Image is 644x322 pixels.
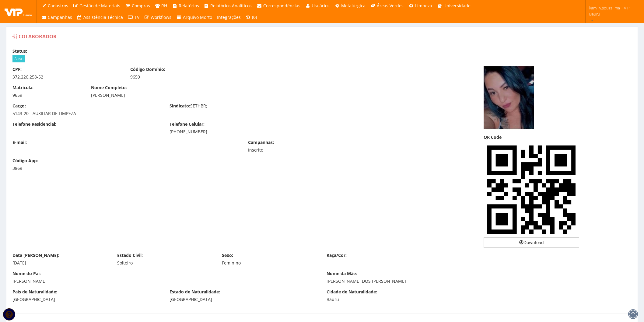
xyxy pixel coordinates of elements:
label: Cargo: [12,103,26,109]
div: [GEOGRAPHIC_DATA] [12,296,160,303]
a: (0) [243,12,260,23]
span: Usuários [312,3,330,9]
label: Status: [12,48,27,54]
a: Integrações [215,12,243,23]
div: [PHONE_NUMBER] [170,129,317,135]
label: Matrícula: [12,85,33,91]
div: 9659 [130,74,239,80]
label: Estado de Naturalidade: [170,289,220,295]
label: CPF: [12,66,22,72]
span: Gestão de Materiais [79,3,120,9]
span: Ativo [12,55,25,62]
div: [PERSON_NAME] [12,278,317,284]
div: 5143-20 - AUXILIAR DE LIMPEZA [12,110,160,117]
label: Código Domínio: [130,66,165,72]
a: Assistência Técnica [75,12,126,23]
img: logo [5,7,32,16]
img: fracine-172867303267097508d6064.JPG [484,66,534,130]
span: Relatórios Analíticos [210,3,252,9]
label: Código App: [12,158,38,164]
a: Workflows [142,12,174,23]
span: RH [161,3,167,9]
div: Bauru [327,296,474,303]
label: Sexo: [222,252,233,258]
span: Limpeza [415,3,432,9]
label: Telefone Celular: [170,121,205,127]
label: Raça/Cor: [327,252,347,258]
span: TV [135,14,139,20]
a: Arquivo Morto [174,12,215,23]
label: E-mail: [12,139,27,145]
label: Data [PERSON_NAME]: [12,252,59,258]
span: Arquivo Morto [183,14,212,20]
div: [GEOGRAPHIC_DATA] [170,296,317,303]
div: [PERSON_NAME] [91,92,396,98]
a: Campanhas [39,12,75,23]
div: Solteiro [117,260,213,266]
div: 3869 [12,165,82,171]
span: Integrações [217,14,241,20]
label: Cidade de Naturalidade: [327,289,377,295]
label: Telefone Residencial: [12,121,56,127]
img: GU8w5D0Nu7gBB4g4QJO4AQeIOECTuAEHiDhAk7gBB4g4QJO4AQeIOECTuAEHiDhAk7gBB4g4QJO4AQeIOECTuAEHiDhAk7gBB... [484,142,579,237]
span: Metalúrgica [341,3,366,9]
span: Assistência Técnica [83,14,123,20]
span: Workflows [151,14,171,20]
a: TV [125,12,142,23]
label: Sindicato: [170,103,190,109]
div: 9659 [12,92,82,98]
label: Campanhas: [248,139,274,145]
a: Download [484,237,579,248]
div: Feminino [222,260,317,266]
div: Inscrito [248,147,357,153]
label: Estado Civil: [117,252,143,258]
span: Cadastros [48,3,68,9]
span: kamilly.souzalima | VIP Bauru [589,5,636,17]
span: Compras [132,3,150,9]
span: Relatórios [179,3,199,9]
span: Colaborador [19,33,57,40]
div: SETHBR; [165,103,322,110]
div: 372.226.258-52 [12,74,121,80]
span: (0) [252,14,257,20]
span: Áreas Verdes [377,3,404,9]
div: [PERSON_NAME] DOS [PERSON_NAME] [327,278,632,284]
span: Correspondências [263,3,300,9]
span: Universidade [443,3,471,9]
span: Campanhas [48,14,72,20]
label: Nome da Mãe: [327,271,357,277]
label: País de Naturalidade: [12,289,57,295]
div: [DATE] [12,260,108,266]
label: Nome Completo: [91,85,127,91]
label: QR Code [484,134,502,140]
label: Nome do Pai: [12,271,41,277]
